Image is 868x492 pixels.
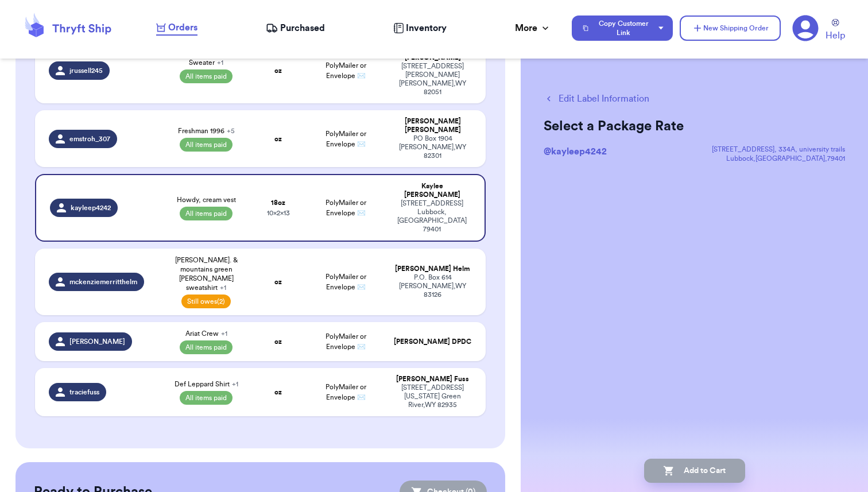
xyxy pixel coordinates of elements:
[393,338,472,346] div: [PERSON_NAME] DPDC
[544,92,649,106] button: Edit Label Information
[271,199,285,206] strong: 18 oz
[69,277,137,286] span: mckenziemerritthelm
[180,138,232,152] span: All items paid
[156,21,197,36] a: Orders
[393,199,471,234] div: [STREET_ADDRESS] Lubbock , [GEOGRAPHIC_DATA] 79401
[69,66,103,75] span: jrussell245
[544,117,845,135] h2: Select a Package Rate
[227,127,235,134] span: + 5
[393,375,472,383] div: [PERSON_NAME] Fuss
[393,182,471,199] div: Kaylee [PERSON_NAME]
[175,379,238,389] span: Def Leppard Shirt
[266,21,325,35] a: Purchased
[393,134,472,160] div: PO Box 1904 [PERSON_NAME] , WY 82301
[515,21,551,35] div: More
[274,67,282,74] strong: oz
[572,16,673,41] button: Copy Customer Link
[178,126,235,135] span: Freshman 1996
[712,154,845,163] div: Lubbock , [GEOGRAPHIC_DATA] , 79401
[221,330,227,337] span: + 1
[181,295,231,308] span: Still owes (2)
[280,21,325,35] span: Purchased
[274,278,282,285] strong: oz
[544,147,607,156] span: @ kayleep4242
[325,62,366,79] span: PolyMailer or Envelope ✉️
[393,21,447,35] a: Inventory
[325,383,366,401] span: PolyMailer or Envelope ✉️
[393,117,472,134] div: [PERSON_NAME] [PERSON_NAME]
[680,16,781,41] button: New Shipping Order
[220,284,226,291] span: + 1
[406,21,447,35] span: Inventory
[393,273,472,299] div: P.O. Box 614 [PERSON_NAME] , WY 83126
[185,329,227,338] span: Ariat Crew
[168,21,197,34] span: Orders
[826,29,845,42] span: Help
[274,135,282,142] strong: oz
[232,381,238,388] span: + 1
[267,210,290,216] span: 10 x 2 x 13
[325,333,366,350] span: PolyMailer or Envelope ✉️
[69,134,110,144] span: emstroh_307
[189,58,223,67] span: Sweater
[69,337,125,346] span: [PERSON_NAME]
[180,69,232,83] span: All items paid
[180,340,232,354] span: All items paid
[393,62,472,96] div: [STREET_ADDRESS][PERSON_NAME] [PERSON_NAME] , WY 82051
[826,19,845,42] a: Help
[180,207,232,220] span: All items paid
[217,59,223,66] span: + 1
[177,195,236,204] span: Howdy, cream vest
[274,338,282,345] strong: oz
[168,255,245,292] span: [PERSON_NAME]. & mountains green [PERSON_NAME] sweatshirt
[325,273,366,290] span: PolyMailer or Envelope ✉️
[712,145,845,154] div: [STREET_ADDRESS] , 334A, university trails
[393,383,472,409] div: [STREET_ADDRESS][US_STATE] Green River , WY 82935
[69,388,99,397] span: traciefuss
[393,265,472,273] div: [PERSON_NAME] Helm
[325,199,366,216] span: PolyMailer or Envelope ✉️
[180,391,232,405] span: All items paid
[325,130,366,148] span: PolyMailer or Envelope ✉️
[274,389,282,396] strong: oz
[71,203,111,212] span: kayleep4242
[644,459,745,483] button: Add to Cart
